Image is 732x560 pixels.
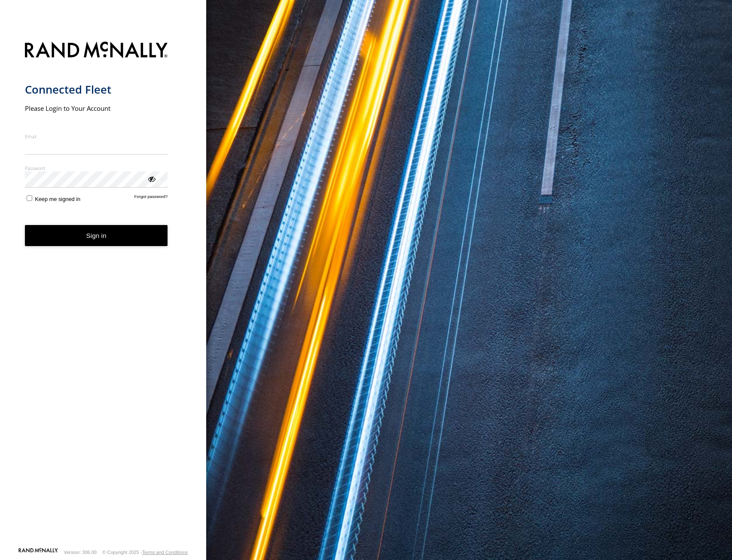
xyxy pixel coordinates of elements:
[25,82,168,97] h1: Connected Fleet
[25,133,168,140] label: Email
[64,550,97,555] div: Version: 306.00
[134,194,168,202] a: Forgot password?
[147,174,156,183] div: ViewPassword
[142,550,188,555] a: Terms and Conditions
[25,165,168,171] label: Password
[25,104,168,113] h2: Please Login to Your Account
[27,195,32,201] input: Keep me signed in
[25,37,182,547] form: main
[25,40,168,62] img: Rand McNally
[18,548,58,557] a: Visit our Website
[25,225,168,246] button: Sign in
[102,550,188,555] div: © Copyright 2025 -
[35,196,80,202] span: Keep me signed in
